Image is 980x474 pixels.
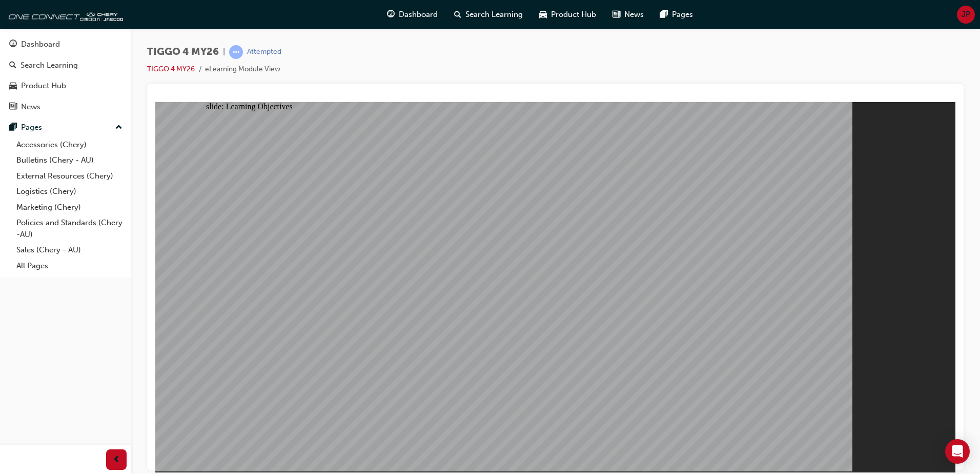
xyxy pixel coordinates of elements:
a: Bulletins (Chery - AU) [12,152,127,168]
a: guage-iconDashboard [379,4,446,25]
button: JP [957,6,975,24]
span: TIGGO 4 MY26 [147,46,219,58]
a: News [4,97,127,116]
img: oneconnect [5,4,123,25]
span: pages-icon [660,8,668,21]
span: guage-icon [387,8,395,21]
div: Dashboard [21,38,60,50]
span: Product Hub [551,9,596,21]
div: News [21,101,40,113]
span: search-icon [454,8,461,21]
span: learningRecordVerb_ATTEMPT-icon [229,45,243,59]
button: Pages [4,118,127,137]
a: Policies and Standards (Chery -AU) [12,215,127,242]
div: Open Intercom Messenger [945,439,970,464]
a: car-iconProduct Hub [531,4,604,25]
div: Product Hub [21,80,66,92]
span: up-icon [115,121,122,134]
a: news-iconNews [604,4,652,25]
a: search-iconSearch Learning [446,4,531,25]
div: Pages [21,122,42,133]
span: pages-icon [9,123,17,132]
span: search-icon [9,61,16,70]
span: Dashboard [399,9,438,21]
span: news-icon [9,103,17,112]
a: TIGGO 4 MY26 [147,65,195,73]
span: guage-icon [9,40,17,49]
span: Pages [672,9,693,21]
span: news-icon [612,8,620,21]
a: Dashboard [4,35,127,54]
a: Accessories (Chery) [12,137,127,153]
span: News [624,9,644,21]
li: eLearning Module View [205,64,280,75]
a: Search Learning [4,56,127,75]
div: Attempted [247,47,281,57]
span: car-icon [539,8,547,21]
span: car-icon [9,82,17,91]
a: External Resources (Chery) [12,168,127,184]
button: DashboardSearch LearningProduct HubNews [4,33,127,118]
a: Logistics (Chery) [12,184,127,200]
a: Marketing (Chery) [12,200,127,215]
a: All Pages [12,258,127,274]
span: | [223,46,225,58]
a: Sales (Chery - AU) [12,242,127,258]
span: JP [962,9,970,21]
a: pages-iconPages [652,4,701,25]
a: Product Hub [4,76,127,95]
span: prev-icon [113,453,120,466]
div: Search Learning [21,60,78,71]
span: Search Learning [465,9,523,21]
